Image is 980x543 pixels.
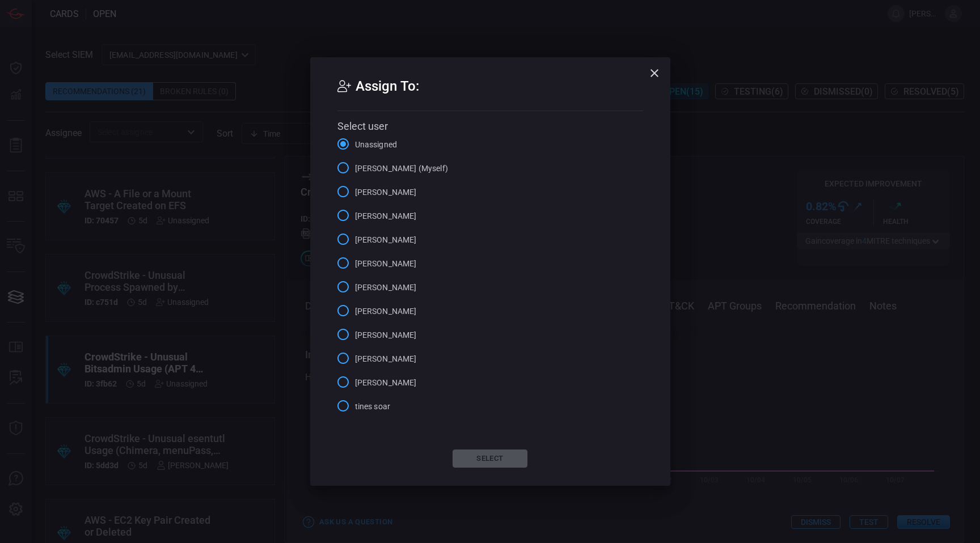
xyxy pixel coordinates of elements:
[337,120,388,132] span: Select user
[355,186,417,198] span: [PERSON_NAME]
[337,75,643,111] h2: Assign To:
[355,139,398,151] span: Unassigned
[355,282,417,294] span: [PERSON_NAME]
[355,329,417,341] span: [PERSON_NAME]
[355,234,417,246] span: [PERSON_NAME]
[355,210,417,222] span: [PERSON_NAME]
[355,377,417,389] span: [PERSON_NAME]
[355,401,391,413] span: tines soar
[355,353,417,365] span: [PERSON_NAME]
[355,306,417,317] span: [PERSON_NAME]
[355,163,448,175] span: [PERSON_NAME] (Myself)
[355,258,417,270] span: [PERSON_NAME]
